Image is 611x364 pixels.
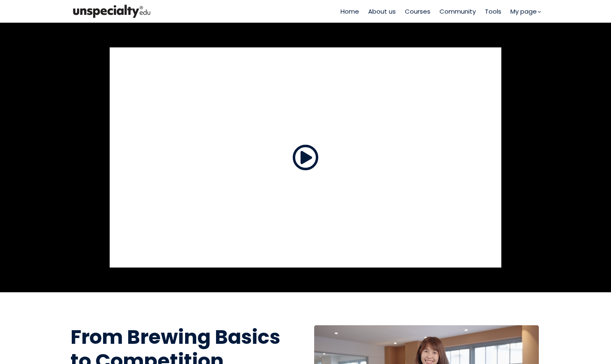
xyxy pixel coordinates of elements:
a: Community [439,7,476,16]
span: My page [510,7,537,16]
a: My page [510,7,540,16]
a: Tools [485,7,501,16]
img: bc390a18feecddb333977e298b3a00a1.png [70,3,153,20]
a: Home [341,7,359,16]
a: About us [368,7,396,16]
a: Courses [405,7,430,16]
